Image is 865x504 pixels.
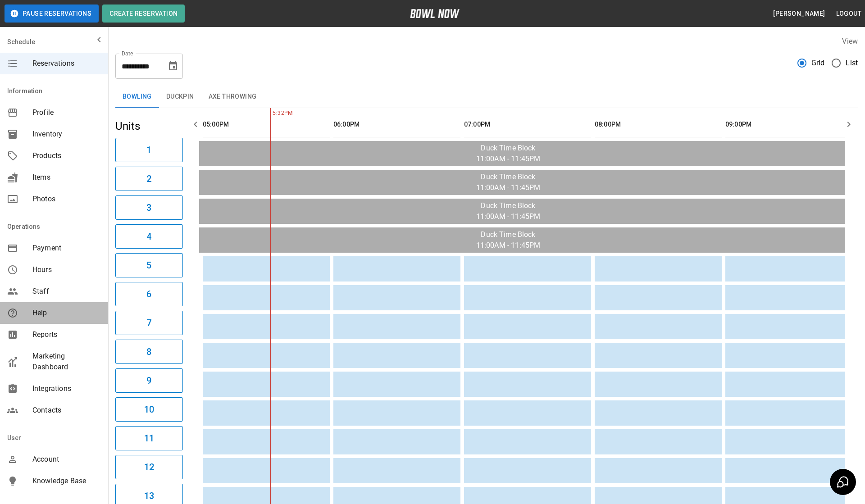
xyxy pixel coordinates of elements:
[144,489,154,503] h6: 13
[146,373,151,388] h6: 9
[846,58,858,68] span: List
[115,224,183,249] button: 4
[115,455,183,479] button: 12
[333,112,460,137] th: 06:00PM
[115,167,183,191] button: 2
[115,340,183,364] button: 8
[146,345,151,359] h6: 8
[115,195,183,220] button: 3
[115,138,183,162] button: 1
[146,229,151,244] h6: 4
[146,316,151,330] h6: 7
[115,311,183,335] button: 7
[32,286,101,297] span: Staff
[32,150,101,161] span: Products
[811,58,825,68] span: Grid
[164,57,182,75] button: Choose date, selected date is Sep 4, 2025
[32,129,101,140] span: Inventory
[146,143,151,157] h6: 1
[842,37,858,45] label: View
[32,476,101,486] span: Knowledge Base
[32,264,101,275] span: Hours
[146,258,151,272] h6: 5
[115,253,183,277] button: 5
[102,5,185,23] button: Create Reservation
[32,329,101,340] span: Reports
[115,86,159,108] button: Bowling
[32,107,101,118] span: Profile
[146,287,151,301] h6: 6
[410,9,460,18] img: logo
[464,112,591,137] th: 07:00PM
[203,112,330,137] th: 05:00PM
[32,405,101,416] span: Contacts
[146,200,151,215] h6: 3
[146,172,151,186] h6: 2
[115,86,858,108] div: inventory tabs
[32,383,101,394] span: Integrations
[32,351,101,372] span: Marketing Dashboard
[115,119,183,133] h5: Units
[115,397,183,422] button: 10
[769,5,829,22] button: [PERSON_NAME]
[32,243,101,254] span: Payment
[32,172,101,183] span: Items
[32,194,101,204] span: Photos
[159,86,201,108] button: Duckpin
[201,86,264,108] button: Axe Throwing
[270,109,273,118] span: 5:32PM
[115,426,183,450] button: 11
[115,368,183,393] button: 9
[144,402,154,417] h6: 10
[32,308,101,318] span: Help
[144,460,154,474] h6: 12
[144,431,154,445] h6: 11
[5,5,99,23] button: Pause Reservations
[32,454,101,465] span: Account
[115,282,183,306] button: 6
[32,58,101,69] span: Reservations
[833,5,865,22] button: Logout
